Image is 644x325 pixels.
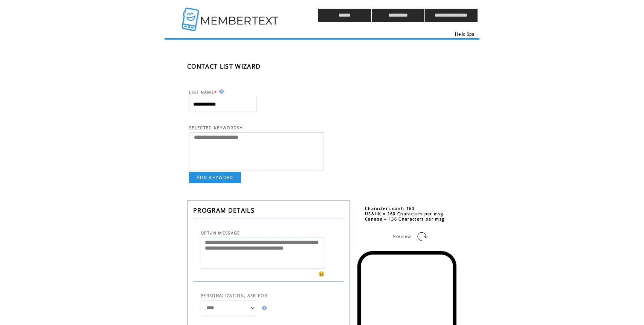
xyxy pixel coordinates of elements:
span: US&UK = 160 Characters per msg [365,211,443,216]
span: Preview [393,234,411,239]
span: Hello Spa [455,32,475,37]
span: Canada = 136 Characters per msg [365,216,444,222]
span: Character count: 160 [365,206,415,211]
img: help.gif [260,306,267,310]
img: help.gif [217,89,224,94]
span: PROGRAM DETAILS [193,206,255,215]
a: ADD KEYWORD [189,172,241,183]
span: SELECTED KEYWORDS [189,125,240,130]
span: 😀 [318,270,325,277]
span: CONTACT LIST WIZARD [187,62,261,71]
span: LIST NAME [189,90,214,95]
span: OPT-IN MESSAGE [201,230,240,236]
span: PERSONALIZATION, ASK FOR [201,293,267,298]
